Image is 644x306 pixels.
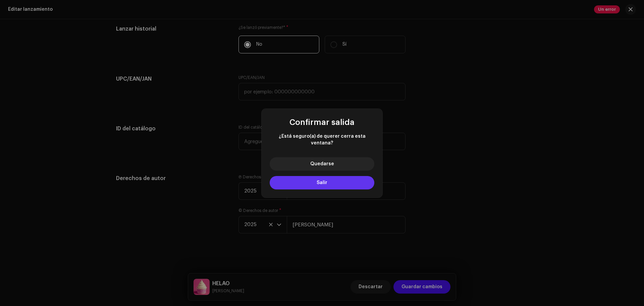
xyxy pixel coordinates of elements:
span: ¿Está seguro(a) de querer cerra esta ventana? [270,133,374,146]
button: Salir [270,176,374,189]
span: Quedarse [310,162,334,166]
span: Salir [317,180,327,185]
span: Confirmar salida [289,118,355,126]
button: Quedarse [270,157,374,171]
